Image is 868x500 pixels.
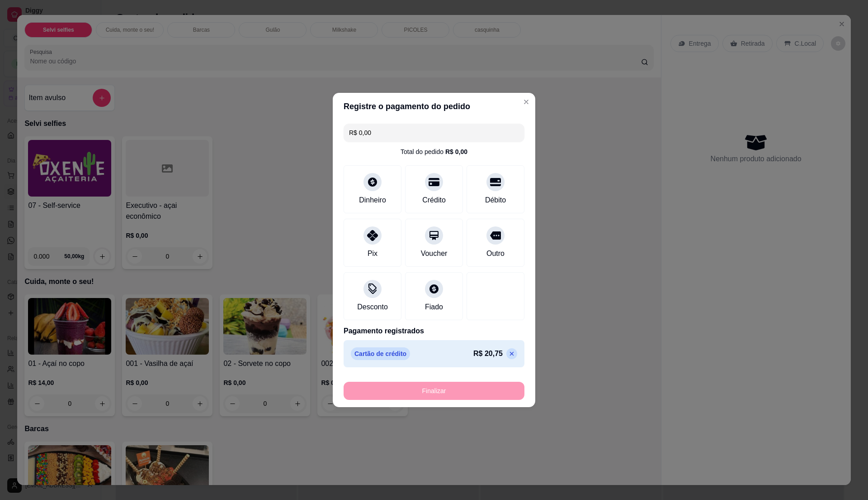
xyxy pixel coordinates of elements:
p: Pagamento registrados [344,326,524,337]
div: Pix [368,248,377,259]
p: R$ 20,75 [473,348,503,359]
button: Close [519,95,533,109]
div: Desconto [357,302,388,312]
header: Registre o pagamento do pedido [333,93,535,120]
div: R$ 0,00 [445,147,467,156]
div: Voucher [421,248,448,259]
div: Outro [486,248,505,259]
div: Total do pedido [401,147,467,156]
div: Débito [485,195,506,206]
div: Dinheiro [359,195,386,206]
input: Ex.: hambúrguer de cordeiro [349,124,519,142]
div: Fiado [425,302,443,312]
p: Cartão de crédito [351,347,410,360]
div: Crédito [422,195,446,206]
